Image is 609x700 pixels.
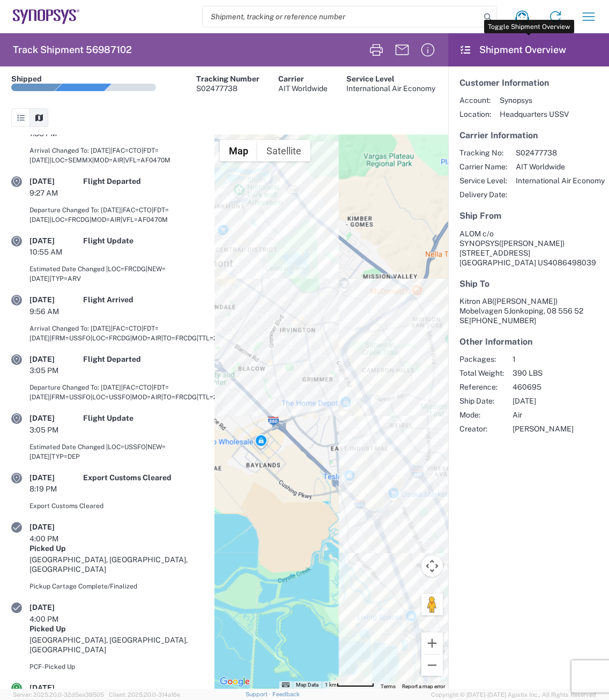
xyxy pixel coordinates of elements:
[83,473,203,482] div: Export Customs Cleared
[459,95,491,105] span: Account:
[513,382,574,392] span: 460695
[459,148,507,158] span: Tracking No:
[492,297,558,306] span: ([PERSON_NAME])
[448,33,609,66] header: Shipment Overview
[83,295,255,304] div: Flight Arrived
[29,555,203,574] div: [GEOGRAPHIC_DATA], [GEOGRAPHIC_DATA], [GEOGRAPHIC_DATA]
[346,84,435,93] div: International Air Economy
[282,681,289,689] button: Keyboard shortcuts
[459,297,558,315] span: Kitron AB Mobelvagen 5
[278,84,328,93] div: AIT Worldwide
[29,176,83,186] div: [DATE]
[220,140,257,161] button: Show street map
[29,662,203,672] div: PCF-Picked Up
[381,683,396,689] a: Terms
[421,654,443,676] button: Zoom out
[29,425,83,435] div: 3:05 PM
[13,691,104,698] span: Server: 2025.20.0-32d5ea39505
[459,229,598,267] address: [GEOGRAPHIC_DATA] US
[516,176,605,185] span: International Air Economy
[29,522,83,532] div: [DATE]
[421,632,443,654] button: Zoom in
[29,295,83,304] div: [DATE]
[459,279,598,289] h5: Ship To
[516,162,605,172] span: AIT Worldwide
[29,501,203,511] div: Export Customs Cleared
[402,683,445,689] a: Report a map error
[459,229,499,248] span: ALOM c/o SYNOPSYS
[459,211,598,221] h5: Ship From
[196,84,259,93] div: S02477738
[459,190,507,199] span: Delivery Date:
[459,410,504,420] span: Mode:
[513,424,574,434] span: [PERSON_NAME]
[516,148,605,158] span: S02477738
[29,442,203,461] div: Estimated Date Changed |LOC=USSFO|NEW=[DATE]|TYP=DEP
[83,176,203,186] div: Flight Departed
[29,264,203,284] div: Estimated Date Changed |LOC=FRCDG|NEW=[DATE]|TYP=ARV
[13,43,132,56] h2: Track Shipment 56987102
[459,396,504,406] span: Ship Date:
[29,324,255,343] div: Arrival Changed To: [DATE]|FAC=CTO|FDT=[DATE]|FRM=USSFO|LOC=FRCDG|MOD=AIR|TO=FRCDG|TTL=2|VFL=AF083
[29,582,203,591] div: Pickup Cartage Complete/Finalized
[29,307,83,316] div: 9:56 AM
[459,130,598,140] h5: Carrier Information
[29,614,83,624] div: 4:00 PM
[548,258,596,267] span: 4086498039
[29,188,83,198] div: 9:27 AM
[29,354,83,364] div: [DATE]
[272,691,300,697] a: Feedback
[459,296,598,325] address: Jonkoping, 08 556 52 SE
[421,555,443,577] button: Map camera controls
[83,354,255,364] div: Flight Departed
[459,78,598,88] h5: Customer Information
[513,354,574,364] span: 1
[29,146,203,165] div: Arrival Changed To: [DATE]|FAC=CTO|FDT=[DATE]|LOC=SEMMX|MOD=AIR|VFL=AF0470M
[257,140,310,161] button: Show satellite imagery
[29,543,203,553] div: Picked Up
[459,368,504,378] span: Total Weight:
[29,413,83,423] div: [DATE]
[217,675,252,689] a: Open this area in Google Maps (opens a new window)
[29,205,203,225] div: Departure Changed To: [DATE]|FAC=CTO|FDT=[DATE]|LOC=FRCDG|MOD=AIR|VFL=AF0470M
[29,366,83,375] div: 3:05 PM
[246,691,272,697] a: Support
[83,413,203,423] div: Flight Update
[29,534,83,543] div: 4:00 PM
[459,354,504,364] span: Packages:
[513,368,574,378] span: 390 LBS
[29,247,83,257] div: 10:55 AM
[278,74,328,84] div: Carrier
[513,410,574,420] span: Air
[296,681,318,689] button: Map Data
[29,383,255,402] div: Departure Changed To: [DATE]|FAC=CTO|FDT=[DATE]|FRM=USSFO|LOC=USSFO|MOD=AIR|TO=FRCDG|TTL=2|VFL=AF083
[500,109,569,119] span: Headquarters USSV
[29,484,83,494] div: 8:19 PM
[346,74,435,84] div: Service Level
[29,683,83,692] div: [DATE]
[11,74,42,84] div: Shipped
[29,236,83,245] div: [DATE]
[83,236,203,245] div: Flight Update
[500,95,569,105] span: Synopsys
[469,316,536,325] span: [PHONE_NUMBER]
[431,690,596,699] span: Copyright © [DATE]-[DATE] Agistix Inc., All Rights Reserved
[513,396,574,406] span: [DATE]
[217,675,252,689] img: Google
[459,337,598,347] h5: Other Information
[29,635,203,654] div: [GEOGRAPHIC_DATA], [GEOGRAPHIC_DATA], [GEOGRAPHIC_DATA]
[421,594,443,615] button: Drag Pegman onto the map to open Street View
[322,681,377,689] button: Map Scale: 1 km per 66 pixels
[203,6,480,27] input: Shipment, tracking or reference number
[109,691,180,698] span: Client: 2025.20.0-314a16e
[29,624,203,634] div: Picked Up
[29,602,83,612] div: [DATE]
[459,424,504,434] span: Creator:
[325,682,337,688] span: 1 km
[459,249,530,257] span: [STREET_ADDRESS]
[459,176,507,185] span: Service Level:
[459,109,491,119] span: Location:
[29,473,83,482] div: [DATE]
[499,239,565,248] span: ([PERSON_NAME])
[196,74,259,84] div: Tracking Number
